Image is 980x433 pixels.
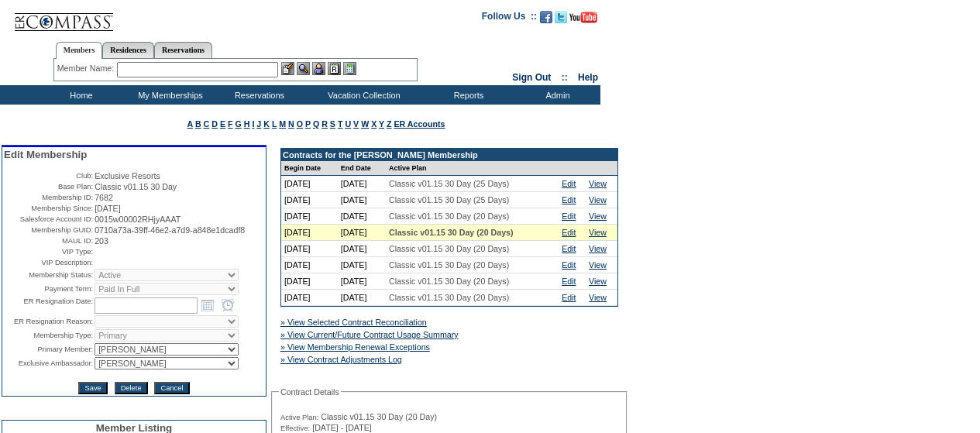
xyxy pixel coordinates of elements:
td: Reports [422,85,511,105]
td: [DATE] [281,273,338,290]
span: Classic v01.15 30 Day [95,182,177,191]
span: :: [562,72,568,83]
span: Classic v01.15 30 Day (25 Days) [389,179,509,188]
a: » View Contract Adjustments Log [280,355,402,364]
a: X [371,119,377,129]
a: View [589,228,607,237]
a: K [263,119,270,129]
a: J [256,119,261,129]
legend: Contract Details [279,387,341,397]
span: Classic v01.15 30 Day (20 Days) [389,260,509,270]
td: [DATE] [281,257,338,273]
a: W [361,119,369,129]
a: Become our fan on Facebook [540,15,552,25]
td: [DATE] [281,241,338,257]
span: 0015w00002RHjyAAAT [95,215,181,224]
td: Membership ID: [4,193,93,202]
a: Edit [562,260,576,270]
a: Open the time view popup. [219,297,236,314]
td: Reservations [213,85,302,105]
a: View [589,179,607,188]
a: Edit [562,277,576,286]
span: Effective: [280,424,310,433]
a: Sign Out [512,72,551,83]
span: Classic v01.15 30 Day (20 Day) [321,412,437,421]
td: ER Resignation Date: [4,297,93,314]
span: 203 [95,236,108,246]
td: Salesforce Account ID: [4,215,93,224]
td: Membership Since: [4,204,93,213]
span: 0710a73a-39ff-46e2-a7d9-a848e1dcadf8 [95,225,245,235]
td: Vacation Collection [302,85,422,105]
a: ER Accounts [394,119,445,129]
td: [DATE] [338,241,386,257]
a: R [322,119,328,129]
span: Edit Membership [4,149,87,160]
td: [DATE] [281,208,338,225]
a: View [589,277,607,286]
span: Classic v01.15 30 Day (20 Days) [389,293,509,302]
img: b_calculator.gif [343,62,356,75]
a: T [338,119,343,129]
td: Club: [4,171,93,180]
td: Payment Term: [4,283,93,295]
td: Admin [511,85,600,105]
a: View [589,211,607,221]
img: Subscribe to our YouTube Channel [569,12,597,23]
img: Become our fan on Facebook [540,11,552,23]
td: [DATE] [281,290,338,306]
td: Active Plan [386,161,559,176]
a: V [353,119,359,129]
a: Edit [562,228,576,237]
span: [DATE] [95,204,121,213]
td: ER Resignation Reason: [4,315,93,328]
td: [DATE] [338,176,386,192]
td: VIP Description: [4,258,93,267]
a: D [211,119,218,129]
a: » View Current/Future Contract Usage Summary [280,330,459,339]
span: [DATE] - [DATE] [312,423,372,432]
td: Home [35,85,124,105]
a: U [345,119,351,129]
span: 7682 [95,193,113,202]
img: View [297,62,310,75]
input: Delete [115,382,148,394]
a: Edit [562,244,576,253]
a: Follow us on Twitter [555,15,567,25]
a: Edit [562,179,576,188]
a: Open the calendar popup. [199,297,216,314]
a: View [589,293,607,302]
td: [DATE] [281,192,338,208]
a: Z [387,119,392,129]
a: Subscribe to our YouTube Channel [569,15,597,25]
a: I [252,119,254,129]
a: C [204,119,210,129]
td: VIP Type: [4,247,93,256]
a: Residences [102,42,154,58]
a: » View Selected Contract Reconciliation [280,318,427,327]
span: Classic v01.15 30 Day (20 Days) [389,277,509,286]
a: S [330,119,335,129]
span: Active Plan: [280,413,318,422]
td: Base Plan: [4,182,93,191]
a: View [589,244,607,253]
a: Members [56,42,103,59]
span: Classic v01.15 30 Day (25 Days) [389,195,509,204]
td: Follow Us :: [482,9,537,28]
td: [DATE] [281,225,338,241]
td: [DATE] [338,257,386,273]
span: Exclusive Resorts [95,171,160,180]
a: F [228,119,233,129]
img: Reservations [328,62,341,75]
a: Edit [562,293,576,302]
a: Y [379,119,384,129]
a: L [272,119,277,129]
td: [DATE] [281,176,338,192]
td: Membership GUID: [4,225,93,235]
img: Impersonate [312,62,325,75]
td: Primary Member: [4,343,93,356]
td: [DATE] [338,225,386,241]
input: Save [78,382,107,394]
a: Edit [562,195,576,204]
a: G [235,119,241,129]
